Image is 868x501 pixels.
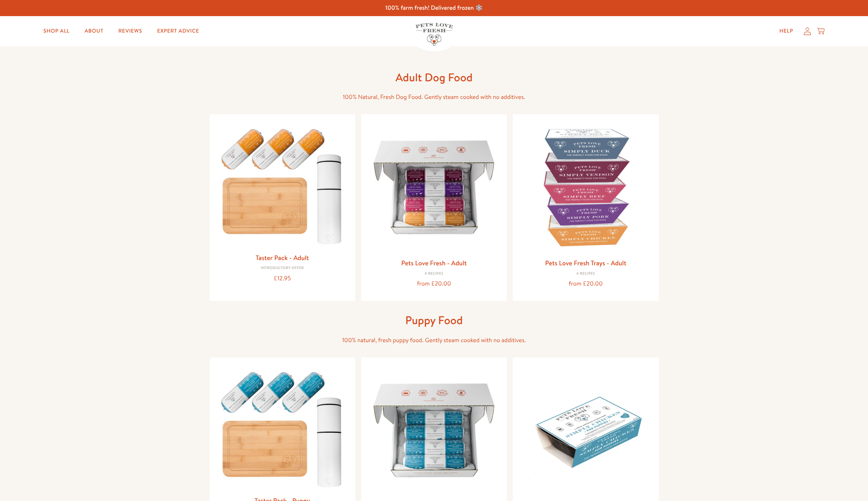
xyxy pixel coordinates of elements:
div: from £20.00 [367,279,501,289]
a: Shop All [37,24,76,39]
a: Reviews [112,24,148,39]
span: 100% natural, fresh puppy food. Gently steam cooked with no additives. [342,336,526,344]
a: Expert Advice [151,24,205,39]
img: Taster Pack - Adult [216,120,349,249]
div: Introductory Offer [216,266,349,271]
img: Pets Love Fresh - Adult [367,120,501,254]
h1: Puppy Food [314,313,554,328]
div: £12.95 [216,274,349,284]
div: 4 Recipes [367,272,501,276]
img: Pets Love Fresh Trays - Puppy [519,363,652,497]
h1: Adult Dog Food [314,70,554,85]
a: Taster Pack - Adult [256,253,309,262]
a: Pets Love Fresh Trays - Adult [545,258,626,268]
div: from £20.00 [519,279,652,289]
span: 100% Natural, Fresh Dog Food. Gently steam cooked with no additives. [343,93,525,101]
img: Pets Love Fresh - Puppy [367,363,501,497]
img: Pets Love Fresh [415,23,453,46]
a: Pets Love Fresh - Adult [401,258,467,268]
img: Taster Pack - Puppy [216,363,349,492]
a: About [79,24,109,39]
a: Help [773,24,799,39]
img: Pets Love Fresh Trays - Adult [519,120,652,254]
div: 4 Recipes [519,272,652,276]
